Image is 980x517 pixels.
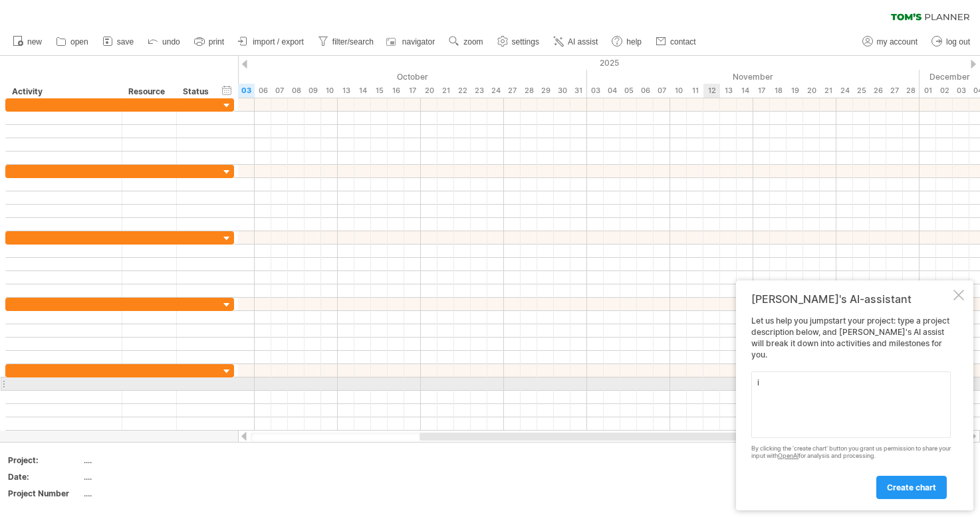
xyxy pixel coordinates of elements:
[887,482,936,492] span: create chart
[191,33,228,51] a: print
[620,84,637,98] div: Wednesday, 5 November 2025
[587,84,604,98] div: Monday, 3 November 2025
[568,37,598,47] span: AI assist
[255,84,271,98] div: Monday, 6 October 2025
[859,33,921,51] a: my account
[84,488,195,499] div: ....
[288,84,305,98] div: Wednesday, 8 October 2025
[128,85,169,98] div: Resource
[946,37,970,47] span: log out
[870,84,886,98] div: Wednesday, 26 November 2025
[314,33,378,51] a: filter/search
[953,84,969,98] div: Wednesday, 3 December 2025
[652,33,700,51] a: contact
[53,33,92,51] a: open
[338,84,354,98] div: Monday, 13 October 2025
[836,84,853,98] div: Monday, 24 November 2025
[235,33,308,51] a: import / export
[8,455,81,466] div: Project:
[321,84,338,98] div: Friday, 10 October 2025
[388,84,404,98] div: Thursday, 16 October 2025
[144,33,184,51] a: undo
[84,471,195,482] div: ....
[751,445,951,460] div: By clicking the 'create chart' button you grant us permission to share your input with for analys...
[12,85,114,98] div: Activity
[626,37,642,47] span: help
[604,84,620,98] div: Tuesday, 4 November 2025
[670,37,696,47] span: contact
[928,33,974,51] a: log out
[670,84,687,98] div: Monday, 10 November 2025
[608,33,646,51] a: help
[183,85,212,98] div: Status
[778,452,798,459] a: OpenAI
[404,84,421,98] div: Friday, 17 October 2025
[876,476,947,499] a: create chart
[494,33,543,51] a: settings
[570,84,587,98] div: Friday, 31 October 2025
[703,84,720,98] div: Wednesday, 12 November 2025
[209,37,224,47] span: print
[421,84,437,98] div: Monday, 20 October 2025
[820,84,836,98] div: Friday, 21 November 2025
[253,37,304,47] span: import / export
[70,37,88,47] span: open
[753,84,770,98] div: Monday, 17 November 2025
[654,84,670,98] div: Friday, 7 November 2025
[751,292,951,306] div: [PERSON_NAME]'s AI-assistant
[936,84,953,98] div: Tuesday, 2 December 2025
[471,84,487,98] div: Thursday, 23 October 2025
[637,84,654,98] div: Thursday, 6 November 2025
[454,84,471,98] div: Wednesday, 22 October 2025
[487,84,504,98] div: Friday, 24 October 2025
[9,33,46,51] a: new
[99,33,138,51] a: save
[205,70,587,84] div: October 2025
[554,84,570,98] div: Thursday, 30 October 2025
[384,33,439,51] a: navigator
[770,84,787,98] div: Tuesday, 18 November 2025
[751,316,951,498] div: Let us help you jumpstart your project: type a project description below, and [PERSON_NAME]'s AI ...
[787,84,803,98] div: Wednesday, 19 November 2025
[117,37,134,47] span: save
[402,37,435,47] span: navigator
[512,37,539,47] span: settings
[162,37,180,47] span: undo
[8,471,81,482] div: Date:
[550,33,602,51] a: AI assist
[521,84,537,98] div: Tuesday, 28 October 2025
[445,33,487,51] a: zoom
[537,84,554,98] div: Wednesday, 29 October 2025
[886,84,903,98] div: Thursday, 27 November 2025
[919,84,936,98] div: Monday, 1 December 2025
[84,455,195,466] div: ....
[27,37,42,47] span: new
[877,37,918,47] span: my account
[463,37,483,47] span: zoom
[437,84,454,98] div: Tuesday, 21 October 2025
[687,84,703,98] div: Tuesday, 11 November 2025
[305,84,321,98] div: Thursday, 9 October 2025
[903,84,919,98] div: Friday, 28 November 2025
[737,84,753,98] div: Friday, 14 November 2025
[8,488,81,499] div: Project Number
[504,84,521,98] div: Monday, 27 October 2025
[803,84,820,98] div: Thursday, 20 November 2025
[354,84,371,98] div: Tuesday, 14 October 2025
[332,37,374,47] span: filter/search
[238,84,255,98] div: Friday, 3 October 2025
[720,84,737,98] div: Thursday, 13 November 2025
[271,84,288,98] div: Tuesday, 7 October 2025
[371,84,388,98] div: Wednesday, 15 October 2025
[587,70,919,84] div: November 2025
[853,84,870,98] div: Tuesday, 25 November 2025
